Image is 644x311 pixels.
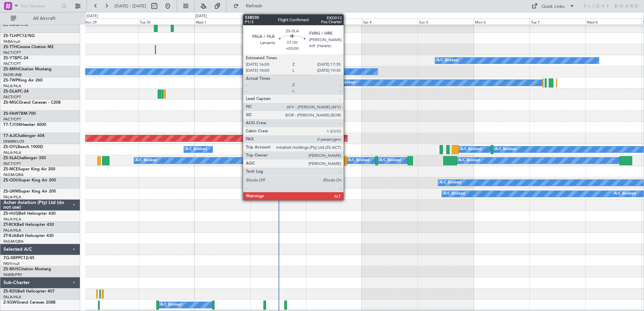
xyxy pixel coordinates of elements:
[3,90,29,94] a: ZS-DLAPC-24
[3,195,21,200] a: FALA/HLA
[3,45,17,49] span: ZS-TTH
[3,134,44,138] a: T7-AJIChallenger 604
[3,223,54,227] a: ZT-RCKBell Helicopter 430
[7,13,73,24] button: All Aircraft
[115,3,146,9] span: [DATE] - [DATE]
[3,189,56,194] a: ZS-LWMSuper King Air 200
[3,56,28,60] a: ZS-YTBPC-24
[3,189,19,194] span: ZS-LWM
[437,56,458,66] div: A/C Booked
[3,239,24,244] a: FAGM/QRA
[495,144,516,154] div: A/C Booked
[3,112,36,116] a: ZS-FAWTBM-700
[3,72,22,77] a: FAOR/JNB
[3,289,55,293] a: ZS-RZGBell Helicopter 407
[3,178,19,182] span: ZS-ODU
[3,256,34,260] a: 7Q-XRPPC12/45
[136,155,157,166] div: A/C Booked
[3,267,19,271] span: ZS-MUS
[529,19,585,25] div: Tue 7
[3,212,19,216] span: ZS-HUD
[3,217,21,222] a: FALA/HLA
[334,78,355,88] div: A/C Booked
[3,256,18,260] span: 7Q-XRP
[230,1,270,11] button: Refresh
[3,45,54,49] a: ZS-TTHCessna Citation M2
[3,112,19,116] span: ZS-FAW
[3,134,15,138] span: T7-AJI
[444,189,465,199] div: A/C Booked
[87,13,98,19] div: [DATE]
[3,156,46,160] a: ZS-SLAChallenger 350
[3,50,21,55] a: FACT/CPT
[528,1,578,11] button: Quick Links
[3,234,54,238] a: ZT-RJABell Helicopter 430
[614,189,636,199] div: A/C Booked
[3,212,56,216] a: ZS-HUDBell Helicopter 430
[240,4,268,8] span: Refresh
[348,155,369,166] div: A/C Booked
[542,3,565,10] div: Quick Links
[3,161,21,166] a: FACT/CPT
[3,172,24,177] a: FAGM/QRA
[3,145,43,149] a: ZS-OYLBeech 1900D
[459,155,480,166] div: A/C Booked
[3,101,61,105] a: ZS-MGCGrand Caravan - C208
[3,23,19,27] span: ZS-SMG
[3,34,35,38] a: ZS-TLHPC12/NG
[3,167,55,171] a: ZS-MCESuper King Air 200
[3,301,17,305] span: Z-SGW
[3,167,18,171] span: ZS-MCE
[460,144,482,154] div: A/C Booked
[306,19,362,25] div: Fri 3
[3,289,18,293] span: ZS-RZG
[195,13,207,19] div: [DATE]
[138,19,194,25] div: Tue 30
[585,19,641,25] div: Wed 8
[3,267,51,271] a: ZS-MUSCitation Mustang
[3,83,21,89] a: FALA/HLA
[3,139,24,144] a: DNMM/LOS
[3,117,21,122] a: FACT/CPT
[18,16,71,21] span: All Aircraft
[194,19,250,25] div: Wed 1
[3,295,21,300] a: FALA/HLA
[3,56,17,60] span: ZS-YTB
[3,78,42,82] a: ZS-TWPKing Air 260
[3,223,17,227] span: ZT-RCK
[3,61,21,66] a: FACT/CPT
[3,67,19,71] span: ZS-MRH
[3,261,20,266] a: FAVV/null
[3,228,21,233] a: FALA/HLA
[3,123,21,127] span: T7-TJ104
[3,101,19,105] span: ZS-MGC
[3,156,17,160] span: ZS-SLA
[3,301,56,305] a: Z-SGWGrand Caravan 208B
[21,1,59,11] input: Trip Number
[186,144,207,154] div: A/C Booked
[3,23,28,27] a: ZS-SMGPC12
[3,145,18,149] span: ZS-OYL
[3,123,46,127] a: T7-TJ104Hawker 4000
[83,19,138,25] div: Mon 29
[380,155,401,166] div: A/C Booked
[3,178,56,182] a: ZS-ODUSuper King Air 200
[3,234,17,238] span: ZT-RJA
[474,19,529,25] div: Mon 6
[250,19,306,25] div: Thu 2
[3,95,21,100] a: FACT/CPT
[418,19,474,25] div: Sun 5
[362,19,418,25] div: Sat 4
[440,178,461,188] div: A/C Booked
[3,39,20,44] a: FABA/null
[3,67,52,71] a: ZS-MRHCitation Mustang
[160,300,182,310] div: A/C Booked
[3,78,18,82] span: ZS-TWP
[3,90,18,94] span: ZS-DLA
[3,34,17,38] span: ZS-TLH
[3,150,21,155] a: FALA/HLA
[3,272,22,277] a: FAWB/PRY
